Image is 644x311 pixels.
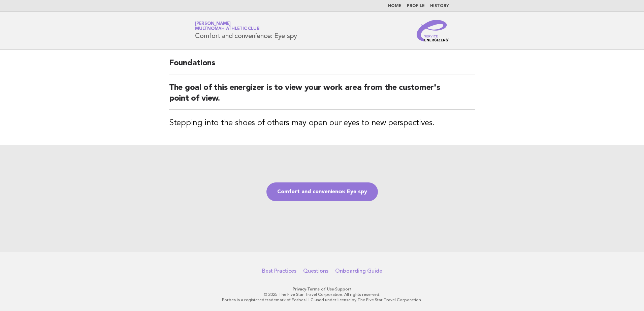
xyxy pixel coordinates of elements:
h2: The goal of this energizer is to view your work area from the customer's point of view. [169,82,475,110]
p: © 2025 The Five Star Travel Corporation. All rights reserved. [116,292,528,297]
p: · · [116,286,528,292]
a: Profile [407,4,425,8]
a: [PERSON_NAME]Multnomah Athletic Club [195,22,259,31]
a: History [430,4,449,8]
a: Support [335,287,352,291]
a: Privacy [293,287,306,291]
a: Terms of Use [307,287,334,291]
h2: Foundations [169,58,475,74]
p: Forbes is a registered trademark of Forbes LLC used under license by The Five Star Travel Corpora... [116,297,528,303]
a: Best Practices [262,268,296,274]
img: Service Energizers [417,20,449,41]
h3: Stepping into the shoes of others may open our eyes to new perspectives. [169,118,475,129]
h1: Comfort and convenience: Eye spy [195,22,297,39]
a: Home [388,4,401,8]
a: Onboarding Guide [335,268,382,274]
a: Comfort and convenience: Eye spy [266,182,378,201]
a: Questions [303,268,328,274]
span: Multnomah Athletic Club [195,27,259,31]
